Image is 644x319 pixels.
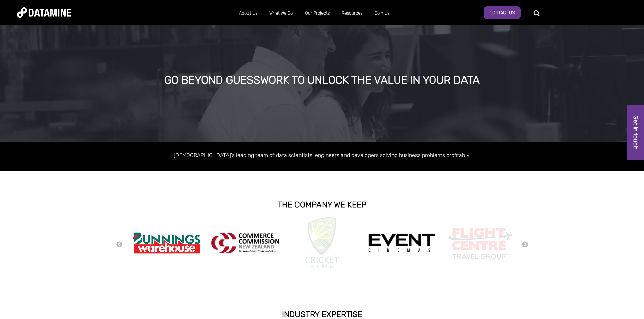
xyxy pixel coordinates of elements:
p: [DEMOGRAPHIC_DATA]'s leading team of data scientists, engineers and developers solving business p... [129,151,515,160]
img: commercecommission [211,233,279,253]
a: Get in touch [627,105,644,160]
img: event cinemas [368,233,436,253]
button: Previous [116,241,123,248]
img: Bunnings Warehouse [133,230,200,256]
a: Our Projects [299,4,336,22]
strong: THE COMPANY WE KEEP [278,200,366,209]
a: Join Us [368,4,396,22]
div: GO BEYOND GUESSWORK TO UNLOCK THE VALUE IN YOUR DATA [73,74,571,86]
button: Next [522,241,528,248]
strong: INDUSTRY EXPERTISE [282,310,362,319]
img: Datamine [17,7,71,18]
img: Cricket Australia [305,217,339,268]
a: Contact Us [484,6,521,19]
img: Flight Centre [447,225,514,260]
a: Resources [336,4,368,22]
a: What We Do [263,4,299,22]
a: About Us [233,4,263,22]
